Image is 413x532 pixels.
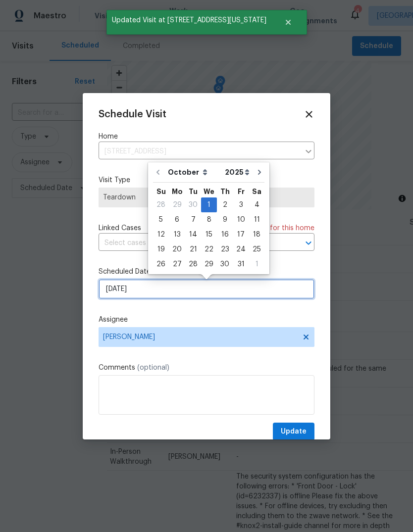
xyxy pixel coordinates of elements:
[201,212,217,227] div: Wed Oct 08 2025
[185,197,201,212] div: Tue Sep 30 2025
[151,162,165,182] button: Go to previous month
[249,213,264,227] div: 11
[185,242,201,256] div: 21
[99,175,314,185] label: Visit Type
[185,257,201,271] div: 28
[153,198,169,212] div: 28
[169,227,185,242] div: Mon Oct 13 2025
[233,213,249,227] div: 10
[217,213,233,227] div: 9
[153,257,169,272] div: Sun Oct 26 2025
[249,257,264,272] div: Sat Nov 01 2025
[281,426,307,438] span: Update
[217,257,233,272] div: Thu Oct 30 2025
[169,197,185,212] div: Mon Sep 29 2025
[99,132,314,142] label: Home
[233,197,249,212] div: Fri Oct 03 2025
[233,257,249,272] div: Fri Oct 31 2025
[99,223,141,233] span: Linked Cases
[302,236,315,250] button: Open
[249,228,264,242] div: 18
[252,162,267,182] button: Go to next month
[169,212,185,227] div: Mon Oct 06 2025
[103,333,297,341] span: [PERSON_NAME]
[272,12,305,32] button: Close
[153,212,169,227] div: Sun Oct 05 2025
[169,242,185,256] div: 20
[233,228,249,242] div: 17
[99,267,314,277] label: Scheduled Date
[153,228,169,242] div: 12
[201,257,217,271] div: 29
[233,198,249,212] div: 3
[204,188,214,195] abbr: Wednesday
[201,197,217,212] div: Wed Oct 01 2025
[153,197,169,212] div: Sun Sep 28 2025
[217,242,233,257] div: Thu Oct 23 2025
[238,188,245,195] abbr: Friday
[103,193,310,202] span: Teardown
[169,228,185,242] div: 13
[156,188,166,195] abbr: Sunday
[217,197,233,212] div: Thu Oct 02 2025
[233,257,249,271] div: 31
[153,213,169,227] div: 5
[169,257,185,271] div: 27
[252,188,261,195] abbr: Saturday
[99,315,314,325] label: Assignee
[172,188,183,195] abbr: Monday
[201,242,217,256] div: 22
[169,257,185,272] div: Mon Oct 27 2025
[222,165,252,180] select: Year
[217,198,233,212] div: 2
[185,212,201,227] div: Tue Oct 07 2025
[185,242,201,257] div: Tue Oct 21 2025
[153,257,169,271] div: 26
[233,227,249,242] div: Fri Oct 17 2025
[201,228,217,242] div: 15
[217,257,233,271] div: 30
[233,242,249,257] div: Fri Oct 24 2025
[304,109,314,120] span: Close
[185,257,201,272] div: Tue Oct 28 2025
[217,228,233,242] div: 16
[249,212,264,227] div: Sat Oct 11 2025
[273,423,314,441] button: Update
[153,242,169,257] div: Sun Oct 19 2025
[220,188,230,195] abbr: Thursday
[165,165,222,180] select: Month
[201,242,217,257] div: Wed Oct 22 2025
[249,257,264,271] div: 1
[99,109,166,119] span: Schedule Visit
[189,188,198,195] abbr: Tuesday
[233,242,249,256] div: 24
[217,242,233,256] div: 23
[106,10,272,31] span: Updated Visit at [STREET_ADDRESS][US_STATE]
[99,279,314,299] input: M/D/YYYY
[169,198,185,212] div: 29
[249,242,264,257] div: Sat Oct 25 2025
[201,257,217,272] div: Wed Oct 29 2025
[201,227,217,242] div: Wed Oct 15 2025
[217,227,233,242] div: Thu Oct 16 2025
[185,228,201,242] div: 14
[169,213,185,227] div: 6
[249,242,264,256] div: 25
[137,364,169,371] span: (optional)
[99,363,314,373] label: Comments
[249,197,264,212] div: Sat Oct 04 2025
[185,213,201,227] div: 7
[185,198,201,212] div: 30
[99,236,287,251] input: Select cases
[249,227,264,242] div: Sat Oct 18 2025
[249,198,264,212] div: 4
[99,144,300,159] input: Enter in an address
[217,212,233,227] div: Thu Oct 09 2025
[233,212,249,227] div: Fri Oct 10 2025
[153,242,169,256] div: 19
[169,242,185,257] div: Mon Oct 20 2025
[201,213,217,227] div: 8
[185,227,201,242] div: Tue Oct 14 2025
[153,227,169,242] div: Sun Oct 12 2025
[201,198,217,212] div: 1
